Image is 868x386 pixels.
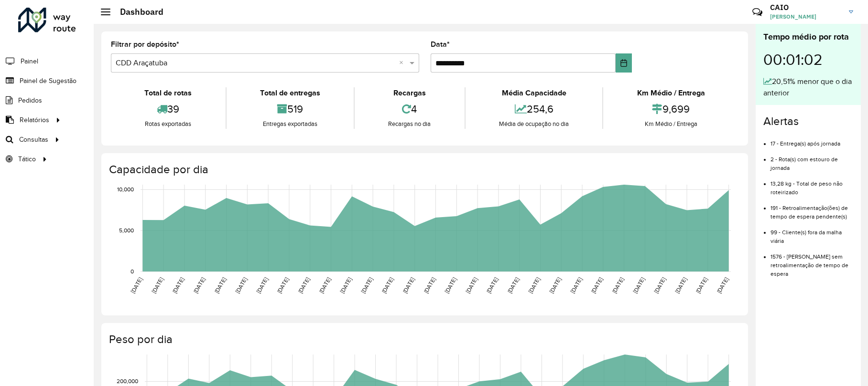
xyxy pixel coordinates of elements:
text: [DATE] [130,276,143,294]
div: Recargas [357,87,462,99]
div: Total de entregas [229,87,352,99]
h4: Capacidade por dia [109,163,738,177]
text: [DATE] [297,276,311,294]
div: 254,6 [468,99,600,119]
li: 2 - Rota(s) com estouro de jornada [770,148,853,172]
text: [DATE] [339,276,353,294]
text: [DATE] [255,276,269,294]
text: [DATE] [485,276,499,294]
text: 0 [130,268,134,274]
text: [DATE] [444,276,457,294]
h4: Alertas [763,115,853,128]
div: Rotas exportadas [113,119,223,129]
div: Total de rotas [113,87,223,99]
div: 00:01:02 [763,43,853,76]
div: 4 [357,99,462,119]
div: 39 [113,99,223,119]
text: [DATE] [360,276,374,294]
div: Entregas exportadas [229,119,352,129]
label: Data [431,39,450,50]
h3: CAIO [770,3,842,12]
text: [DATE] [527,276,541,294]
li: 191 - Retroalimentação(ões) de tempo de espera pendente(s) [770,197,853,221]
div: 519 [229,99,352,119]
div: 9,699 [606,99,736,119]
text: [DATE] [590,276,604,294]
text: [DATE] [401,276,415,294]
span: Painel [21,56,38,66]
text: [DATE] [548,276,562,294]
h2: Dashboard [110,7,163,17]
li: 1576 - [PERSON_NAME] sem retroalimentação de tempo de espera [770,245,853,278]
li: 99 - Cliente(s) fora da malha viária [770,221,853,245]
h4: Peso por dia [109,333,738,346]
text: [DATE] [192,276,206,294]
span: Painel de Sugestão [20,76,76,86]
span: Consultas [19,135,48,145]
text: [DATE] [151,276,164,294]
div: 20,51% menor que o dia anterior [763,76,853,99]
text: [DATE] [318,276,332,294]
text: [DATE] [506,276,520,294]
span: [PERSON_NAME] [770,12,842,21]
text: [DATE] [716,276,729,294]
a: Contato Rápido [747,2,768,22]
div: Km Médio / Entrega [606,119,736,129]
div: Recargas no dia [357,119,462,129]
span: Pedidos [18,95,42,105]
text: 5,000 [119,227,134,233]
button: Choose Date [616,53,632,73]
text: [DATE] [423,276,436,294]
text: [DATE] [465,276,478,294]
span: Relatórios [20,115,49,125]
li: 13,28 kg - Total de peso não roteirizado [770,172,853,197]
div: Tempo médio por rota [763,31,853,43]
span: Tático [18,154,36,164]
div: Média Capacidade [468,87,600,99]
li: 17 - Entrega(s) após jornada [770,132,853,148]
text: [DATE] [276,276,290,294]
text: [DATE] [569,276,583,294]
text: 200,000 [117,378,138,385]
text: [DATE] [653,276,667,294]
text: [DATE] [611,276,625,294]
label: Filtrar por depósito [111,39,179,50]
span: Clear all [399,57,407,69]
text: [DATE] [694,276,708,294]
text: [DATE] [213,276,227,294]
text: [DATE] [632,276,646,294]
text: [DATE] [674,276,688,294]
text: [DATE] [234,276,248,294]
div: Km Médio / Entrega [606,87,736,99]
div: Média de ocupação no dia [468,119,600,129]
text: [DATE] [171,276,185,294]
text: [DATE] [380,276,394,294]
text: 10,000 [117,186,134,192]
